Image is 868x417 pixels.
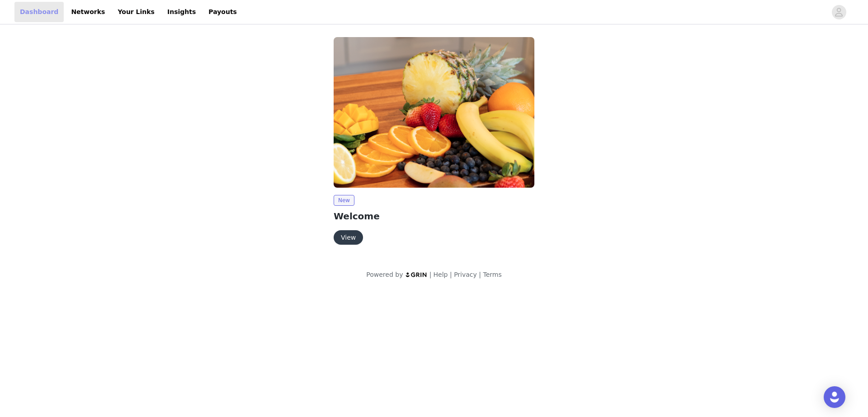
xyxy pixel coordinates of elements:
a: Networks [66,2,110,22]
span: | [479,271,481,278]
div: avatar [835,5,843,19]
img: logo [405,272,428,278]
a: Insights [162,2,201,22]
h2: Welcome [334,209,534,223]
button: View [334,230,363,245]
span: | [429,271,432,278]
span: Powered by [366,271,403,278]
a: Dashboard [14,2,64,22]
a: Help [434,271,448,278]
div: Open Intercom Messenger [824,386,845,408]
a: View [334,234,363,241]
img: TransformHQ [334,37,534,188]
a: Terms [483,271,501,278]
span: New [334,195,354,206]
a: Privacy [454,271,477,278]
a: Payouts [203,2,242,22]
span: | [450,271,452,278]
a: Your Links [112,2,160,22]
